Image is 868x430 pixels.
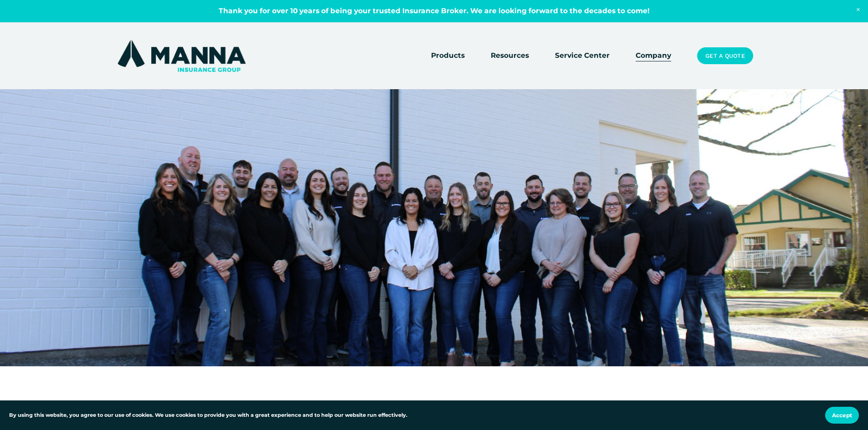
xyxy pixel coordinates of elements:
[431,50,465,61] span: Products
[636,50,671,62] a: Company
[115,38,248,74] img: Manna Insurance Group
[9,411,407,420] p: By using this website, you agree to our use of cookies. We use cookies to provide you with a grea...
[491,50,529,62] a: folder dropdown
[832,412,852,419] span: Accept
[555,50,610,62] a: Service Center
[431,50,465,62] a: folder dropdown
[697,47,753,65] a: Get a Quote
[491,50,529,61] span: Resources
[825,407,859,424] button: Accept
